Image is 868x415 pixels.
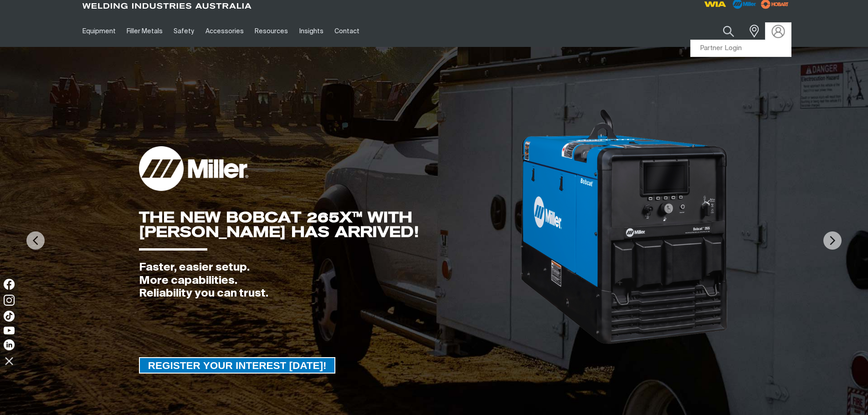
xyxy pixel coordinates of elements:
img: TikTok [4,311,15,322]
a: Resources [249,15,293,47]
a: Equipment [77,15,121,47]
img: NextArrow [823,231,842,250]
nav: Main [77,15,613,47]
img: PrevArrow [26,231,45,250]
a: Contact [329,15,365,47]
img: LinkedIn [4,339,15,350]
a: Insights [293,15,329,47]
a: Partner Login [691,40,791,57]
a: Filler Metals [121,15,168,47]
div: THE NEW BOBCAT 265X™ WITH [PERSON_NAME] HAS ARRIVED! [139,210,519,239]
img: YouTube [4,327,15,334]
div: Faster, easier setup. More capabilities. Reliability you can trust. [139,261,519,300]
img: Facebook [4,279,15,290]
a: Safety [168,15,200,47]
span: REGISTER YOUR INTEREST [DATE]! [140,357,335,374]
input: Product name or item number... [701,20,744,42]
button: Search products [713,20,744,42]
a: REGISTER YOUR INTEREST TODAY! [139,357,336,374]
img: Instagram [4,295,15,306]
a: Accessories [200,15,249,47]
img: hide socials [1,353,17,369]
